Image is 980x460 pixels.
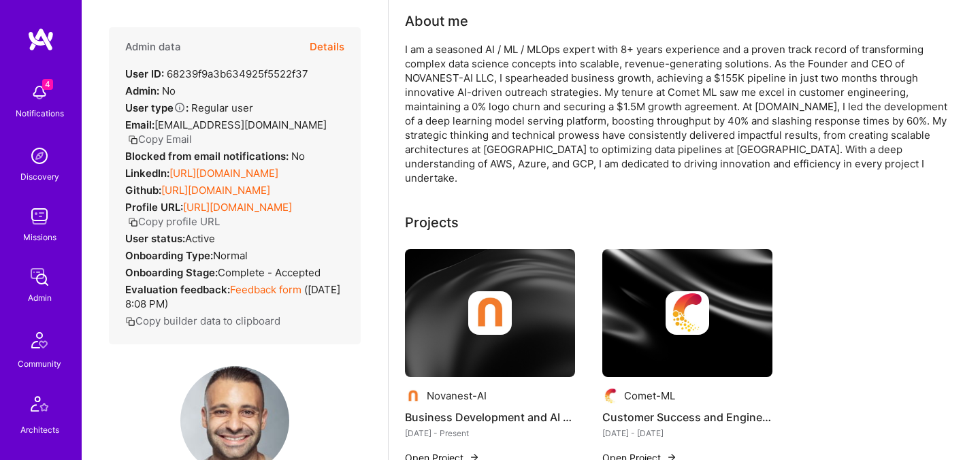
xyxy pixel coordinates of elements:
div: Projects [405,212,459,233]
strong: User status: [125,232,185,245]
strong: Blocked from email notifications: [125,150,291,163]
div: No [125,149,305,163]
div: Novanest-AI [427,389,487,403]
span: Active [185,232,215,245]
i: icon Copy [128,217,138,227]
h4: Customer Success and Engineering Consulting [602,408,772,426]
strong: User ID: [125,67,164,80]
strong: Onboarding Stage: [125,266,218,279]
img: discovery [26,142,53,169]
a: [URL][DOMAIN_NAME] [169,167,278,180]
div: [DATE] - [DATE] [602,426,772,440]
span: 4 [42,79,53,90]
div: Community [18,357,61,371]
span: [EMAIL_ADDRESS][DOMAIN_NAME] [154,118,327,131]
span: Complete - Accepted [218,266,321,279]
img: Company logo [602,388,619,404]
img: Company logo [468,291,512,335]
a: [URL][DOMAIN_NAME] [183,201,292,214]
img: cover [602,249,772,377]
div: About me [405,11,468,31]
img: Company logo [405,388,421,404]
strong: Admin: [125,84,159,97]
img: bell [26,79,53,106]
img: admin teamwork [26,263,53,291]
div: Regular user [125,101,253,115]
i: icon Copy [125,316,135,327]
div: I am a seasoned AI / ML / MLOps expert with 8+ years experience and a proven track record of tran... [405,42,949,185]
i: icon Copy [128,135,138,145]
img: cover [405,249,575,377]
div: ( [DATE] 8:08 PM ) [125,282,344,311]
img: Architects [23,390,56,423]
strong: Evaluation feedback: [125,283,230,296]
img: logo [27,27,54,52]
button: Copy builder data to clipboard [125,314,280,328]
strong: LinkedIn: [125,167,169,180]
strong: Onboarding Type: [125,249,213,262]
div: Notifications [16,106,64,120]
div: [DATE] - Present [405,426,575,440]
img: Company logo [666,291,709,335]
strong: Profile URL: [125,201,183,214]
button: Copy Email [128,132,192,146]
span: normal [213,249,248,262]
button: Details [310,27,344,67]
div: Discovery [20,169,59,184]
h4: Admin data [125,41,181,53]
div: Admin [28,291,52,305]
strong: Github: [125,184,161,197]
a: Feedback form [230,283,301,296]
img: Community [23,324,56,357]
strong: Email: [125,118,154,131]
div: Architects [20,423,59,437]
div: No [125,84,176,98]
img: teamwork [26,203,53,230]
strong: User type : [125,101,189,114]
h4: Business Development and AI Solutions [405,408,575,426]
div: 68239f9a3b634925f5522f37 [125,67,308,81]
div: Missions [23,230,56,244]
div: Comet-ML [624,389,675,403]
button: Copy profile URL [128,214,220,229]
i: Help [174,101,186,114]
a: [URL][DOMAIN_NAME] [161,184,270,197]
